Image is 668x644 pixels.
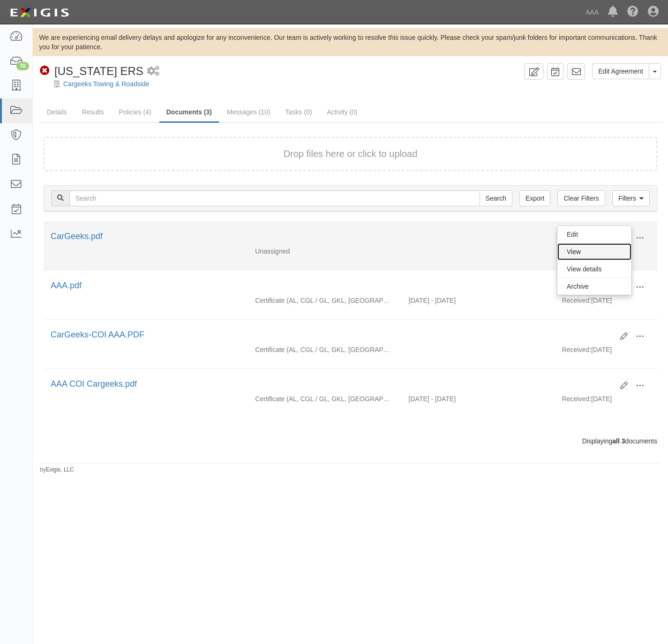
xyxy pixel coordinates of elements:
a: Edit [557,226,631,243]
div: 70 [16,62,29,70]
a: Archive [557,278,631,295]
a: AAA COI Cargeeks.pdf [51,379,137,389]
a: Policies (4) [112,103,158,121]
p: Received: [562,394,591,404]
a: CarGeeks-COI AAA.PDF [51,330,144,339]
input: Search [69,190,480,206]
i: Help Center - Complianz [627,7,638,18]
a: Edit Agreement [592,63,649,79]
p: Received: [562,345,591,354]
a: Results [75,103,111,121]
a: Exigis, LLC [46,466,74,473]
div: Displaying documents [37,436,664,446]
div: Auto Liability Commercial General Liability / Garage Liability Garage Keepers Liability On-Hook [248,296,401,305]
div: AAA.pdf [51,280,613,292]
a: AAA [581,3,603,22]
div: California ERS [40,63,143,79]
div: Effective 08/18/2022 - Expiration 08/18/2023 [402,394,555,404]
a: Activity (0) [320,103,364,121]
button: Drop files here or click to upload [284,147,418,161]
div: AAA COI Cargeeks.pdf [51,378,613,390]
div: Auto Liability Commercial General Liability / Garage Liability Garage Keepers Liability On-Hook [248,394,401,404]
i: Non-Compliant [40,66,50,76]
a: Clear Filters [557,190,605,206]
div: [DATE] [555,296,657,310]
span: [US_STATE] ERS [54,65,143,77]
a: Messages (10) [220,103,278,121]
a: AAA.pdf [51,281,82,290]
div: [DATE] [555,345,657,359]
div: Effective 08/18/2024 - Expiration 08/18/2025 [402,296,555,305]
div: We are experiencing email delivery delays and apologize for any inconvenience. Our team is active... [33,33,668,52]
a: CarGeeks.pdf [51,232,103,241]
a: View [557,243,631,260]
a: Export [519,190,550,206]
div: Auto Liability Commercial General Liability / Garage Liability Garage Keepers Liability On-Hook [248,345,401,354]
a: Documents (3) [159,103,219,123]
a: Filters [612,190,650,206]
img: logo-5460c22ac91f19d4615b14bd174203de0afe785f0fc80cf4dbbc73dc1793850b.png [7,4,72,21]
input: Search [480,190,512,206]
div: Effective - Expiration [402,247,555,247]
div: [DATE] [555,247,657,261]
div: [DATE] [555,394,657,408]
b: all 3 [612,437,625,445]
p: Received: [562,296,591,305]
a: Tasks (0) [278,103,319,121]
div: CarGeeks.pdf [51,231,613,243]
i: 1 scheduled workflow [147,67,159,76]
small: by [40,466,74,474]
a: Cargeeks Towing & Roadside [63,80,149,88]
div: Unassigned [248,247,401,256]
a: View details [557,261,631,277]
div: CarGeeks-COI AAA.PDF [51,329,613,341]
a: Details [40,103,74,121]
